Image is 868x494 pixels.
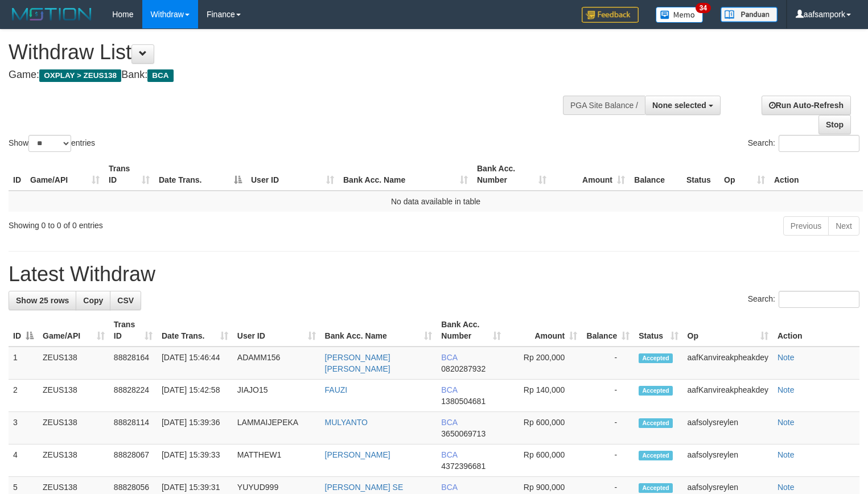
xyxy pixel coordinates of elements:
[154,158,246,191] th: Date Trans.: activate to sort column descending
[437,314,505,347] th: Bank Acc. Number: activate to sort column ascending
[719,158,770,191] th: Op: activate to sort column ascending
[582,347,634,380] td: -
[38,444,109,477] td: ZEUS138
[505,314,582,347] th: Amount: activate to sort column ascending
[441,397,486,406] span: Copy 1380504681 to clipboard
[9,69,567,81] h4: Game: Bank:
[639,418,673,428] span: Accepted
[325,353,390,373] a: [PERSON_NAME] [PERSON_NAME]
[683,412,773,444] td: aafsolysreylen
[320,314,437,347] th: Bank Acc. Name: activate to sort column ascending
[246,158,339,191] th: User ID: activate to sort column ascending
[505,347,582,380] td: Rp 200,000
[26,158,104,191] th: Game/API: activate to sort column ascending
[157,314,233,347] th: Date Trans.: activate to sort column ascending
[778,450,795,459] a: Note
[325,450,390,459] a: [PERSON_NAME]
[505,412,582,444] td: Rp 600,000
[109,314,157,347] th: Trans ID: activate to sort column ascending
[828,216,859,236] a: Next
[9,215,353,231] div: Showing 0 to 0 of 0 entries
[38,380,109,412] td: ZEUS138
[645,96,721,115] button: None selected
[83,296,103,305] span: Copy
[773,314,859,347] th: Action
[441,353,457,362] span: BCA
[656,7,704,23] img: Button%20Memo.svg
[582,7,639,23] img: Feedback.jpg
[441,418,457,427] span: BCA
[109,412,157,444] td: 88828114
[770,158,863,191] th: Action
[778,483,795,492] a: Note
[639,386,673,396] span: Accepted
[9,191,863,212] td: No data available in table
[9,135,95,152] label: Show entries
[683,347,773,380] td: aafKanvireakpheakdey
[683,314,773,347] th: Op: activate to sort column ascending
[441,462,486,471] span: Copy 4372396681 to clipboard
[9,412,38,444] td: 3
[233,380,320,412] td: JIAJO15
[109,347,157,380] td: 88828164
[9,158,26,191] th: ID
[9,41,567,64] h1: Withdraw List
[582,314,634,347] th: Balance: activate to sort column ascending
[441,364,486,373] span: Copy 0820287932 to clipboard
[9,263,859,286] h1: Latest Withdraw
[339,158,472,191] th: Bank Acc. Name: activate to sort column ascending
[9,6,95,23] img: MOTION_logo.png
[441,429,486,438] span: Copy 3650069713 to clipboard
[157,347,233,380] td: [DATE] 15:46:44
[233,314,320,347] th: User ID: activate to sort column ascending
[441,450,457,459] span: BCA
[441,483,457,492] span: BCA
[778,353,795,362] a: Note
[682,158,719,191] th: Status
[9,291,76,310] a: Show 25 rows
[76,291,110,310] a: Copy
[9,380,38,412] td: 2
[104,158,154,191] th: Trans ID: activate to sort column ascending
[233,347,320,380] td: ADAMM156
[652,101,706,110] span: None selected
[157,444,233,477] td: [DATE] 15:39:33
[38,412,109,444] td: ZEUS138
[38,347,109,380] td: ZEUS138
[157,380,233,412] td: [DATE] 15:42:58
[157,412,233,444] td: [DATE] 15:39:36
[634,314,682,347] th: Status: activate to sort column ascending
[818,115,851,134] a: Stop
[721,7,778,22] img: panduan.png
[551,158,630,191] th: Amount: activate to sort column ascending
[683,444,773,477] td: aafsolysreylen
[325,418,368,427] a: MULYANTO
[9,314,38,347] th: ID: activate to sort column descending
[325,385,348,394] a: FAUZI
[9,347,38,380] td: 1
[325,483,404,492] a: [PERSON_NAME] SE
[38,314,109,347] th: Game/API: activate to sort column ascending
[762,96,851,115] a: Run Auto-Refresh
[9,444,38,477] td: 4
[696,3,711,13] span: 34
[630,158,682,191] th: Balance
[778,385,795,394] a: Note
[748,291,859,308] label: Search:
[639,483,673,493] span: Accepted
[683,380,773,412] td: aafKanvireakpheakdey
[582,444,634,477] td: -
[233,444,320,477] td: MATTHEW1
[639,353,673,363] span: Accepted
[582,380,634,412] td: -
[16,296,69,305] span: Show 25 rows
[110,291,141,310] a: CSV
[783,216,829,236] a: Previous
[39,69,121,82] span: OXPLAY > ZEUS138
[778,418,795,427] a: Note
[147,69,173,82] span: BCA
[779,291,859,308] input: Search:
[28,135,71,152] select: Showentries
[109,380,157,412] td: 88828224
[748,135,859,152] label: Search:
